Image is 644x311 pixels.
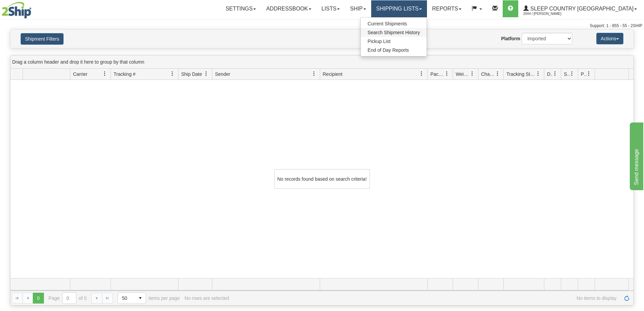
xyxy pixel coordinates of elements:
[564,71,570,77] span: Shipment Issues
[361,28,427,37] a: Search Shipment History
[501,35,520,42] label: Platform
[361,46,427,54] a: End of Day Reports
[316,0,345,17] a: Lists
[185,295,229,301] div: No rows are selected
[481,71,495,77] span: Charge
[547,71,553,77] span: Delivery Status
[427,0,467,17] a: Reports
[275,169,370,189] div: No records found based on search criteria!
[506,71,536,77] span: Tracking Status
[49,292,87,304] span: Page of 0
[367,47,409,53] span: End of Day Reports
[181,71,202,77] span: Ship Date
[532,68,544,80] a: Tracking Status filter column settings
[430,71,445,77] span: Packages
[2,2,31,19] img: logo2044.jpg
[118,292,146,304] span: Page sizes drop down
[596,33,623,44] button: Actions
[167,68,178,80] a: Tracking # filter column settings
[361,37,427,46] a: Pickup List
[566,68,578,80] a: Shipment Issues filter column settings
[118,292,180,304] span: items per page
[99,68,111,80] a: Carrier filter column settings
[518,0,642,17] a: Sleep Country [GEOGRAPHIC_DATA] 2044 / [PERSON_NAME]
[492,68,503,80] a: Charge filter column settings
[345,0,371,17] a: Ship
[33,293,44,304] span: Page 0
[73,71,88,77] span: Carrier
[367,39,390,44] span: Pickup List
[122,295,131,302] span: 50
[583,68,595,80] a: Pickup Status filter column settings
[523,10,574,17] span: 2044 / [PERSON_NAME]
[261,0,316,17] a: Addressbook
[367,21,407,26] span: Current Shipments
[308,68,320,80] a: Sender filter column settings
[467,68,478,80] a: Weight filter column settings
[220,0,261,17] a: Settings
[21,33,64,45] button: Shipment Filters
[234,295,617,301] span: No items to display
[441,68,453,80] a: Packages filter column settings
[628,121,643,190] iframe: chat widget
[135,293,146,304] span: select
[549,68,561,80] a: Delivery Status filter column settings
[10,55,634,69] div: grid grouping header
[215,71,230,77] span: Sender
[367,30,420,35] span: Search Shipment History
[529,6,634,12] span: Sleep Country [GEOGRAPHIC_DATA]
[371,0,427,17] a: Shipping lists
[200,68,212,80] a: Ship Date filter column settings
[416,68,427,80] a: Recipient filter column settings
[323,71,342,77] span: Recipient
[581,71,587,77] span: Pickup Status
[621,293,632,304] a: Refresh
[2,23,642,29] div: Support: 1 - 855 - 55 - 2SHIP
[456,71,470,77] span: Weight
[114,71,136,77] span: Tracking #
[5,4,63,12] div: Send message
[361,19,427,28] a: Current Shipments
